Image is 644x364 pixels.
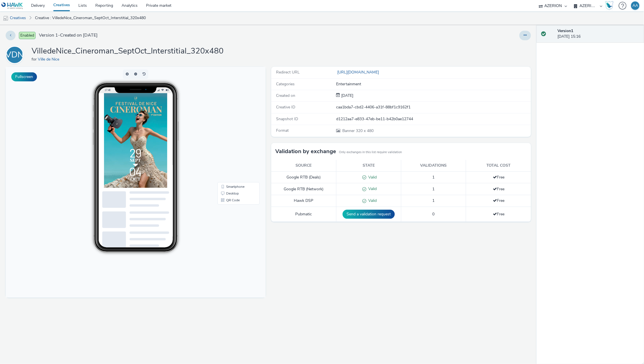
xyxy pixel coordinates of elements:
div: d1212aa7-e833-47eb-be11-b42b0ae12744 [336,116,531,122]
div: [DATE] 15:16 [557,28,639,40]
h1: VilledeNice_Cineroman_SeptOct_Interstitial_320x480 [32,46,224,57]
span: Valid [366,186,377,191]
span: 1 [433,175,435,180]
td: Pubmatic [271,207,336,222]
div: caa1bda7-cbd2-4406-a31f-88bf1c9162f1 [336,104,531,110]
span: Redirect URL [276,70,300,75]
div: AA [632,1,638,10]
span: Valid [366,175,377,180]
span: Snapshot ID [276,116,298,122]
span: Free [493,175,504,180]
span: Free [493,198,504,203]
td: Google RTB (Network) [271,183,336,195]
span: Banner [342,128,356,133]
th: State [336,160,401,171]
td: Google RTB (Deals) [271,171,336,183]
td: Hawk DSP [271,195,336,207]
span: 320 x 480 [342,128,374,133]
li: Smartphone [213,117,253,123]
th: Total cost [466,160,531,171]
span: Categories [276,81,295,87]
span: Free [493,211,504,217]
span: Valid [366,198,377,203]
span: Desktop [220,125,233,128]
li: Desktop [213,123,253,130]
span: Smartphone [220,118,239,122]
th: Source [271,160,336,171]
button: Fullscreen [11,72,37,81]
span: [DATE] [340,93,353,98]
span: Version 1 - Created on [DATE] [39,32,98,39]
span: for [32,57,38,62]
small: Only exchanges in this list require validation [339,150,402,155]
strong: Version 1 [557,28,573,34]
span: 17:46 [99,22,105,25]
div: Entertainment [336,81,531,87]
span: 0 [433,211,435,217]
button: Send a validation request [343,210,395,219]
div: Creation 16 September 2025, 15:16 [340,93,353,99]
span: Created on [276,93,295,98]
a: Hawk Academy [605,1,616,10]
img: undefined Logo [1,2,23,9]
span: Free [493,186,504,192]
span: QR Code [220,132,234,135]
span: Creative ID [276,104,295,110]
th: Validations [401,160,466,171]
span: Enabled [19,32,36,39]
a: [URL][DOMAIN_NAME] [336,70,381,75]
img: Hawk Academy [605,1,614,10]
a: Creative : VilledeNice_Cineroman_SeptOct_Interstitial_320x480 [32,11,149,25]
a: Ville de Nice [38,57,61,62]
img: mobile [3,15,8,21]
a: VDN [6,52,26,57]
h3: Validation by exchange [275,147,336,156]
span: 1 [433,198,435,203]
div: VDN [6,47,24,63]
span: Format [276,128,289,133]
li: QR Code [213,130,253,137]
span: 1 [433,186,435,192]
img: Advertisement preview [98,26,162,121]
